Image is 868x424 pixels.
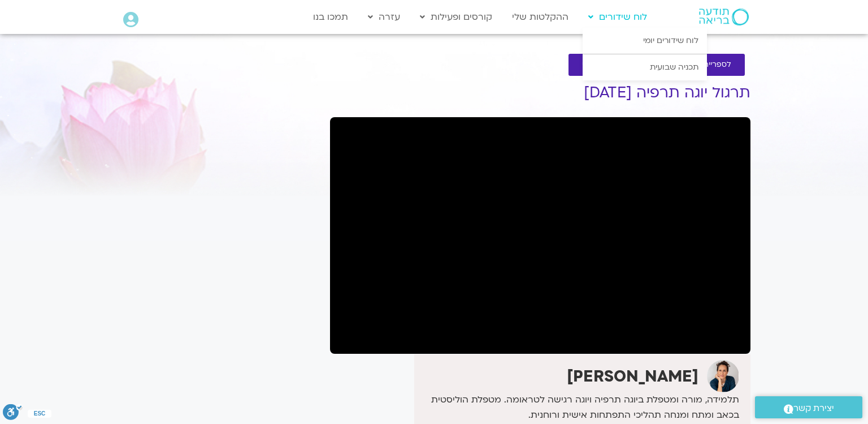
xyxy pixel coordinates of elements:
[699,8,749,25] img: תודעה בריאה
[793,401,834,416] span: יצירת קשר
[506,6,574,28] a: ההקלטות שלי
[567,366,698,387] strong: [PERSON_NAME]
[330,117,750,354] iframe: תרגול יוגה עם יעל אלנברג 4.8.25
[330,84,750,101] h1: תרגול יוגה תרפיה [DATE]
[307,6,354,28] a: תמכו בנו
[755,396,862,418] a: יצירת קשר
[707,360,739,392] img: יעל אלנברג
[414,6,498,28] a: קורסים ופעילות
[582,61,628,69] span: להקלטות שלי
[362,6,406,28] a: עזרה
[583,54,707,80] a: תכניה שבועית
[583,6,653,28] a: לוח שידורים
[568,54,641,76] a: להקלטות שלי
[583,28,707,54] a: לוח שידורים יומי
